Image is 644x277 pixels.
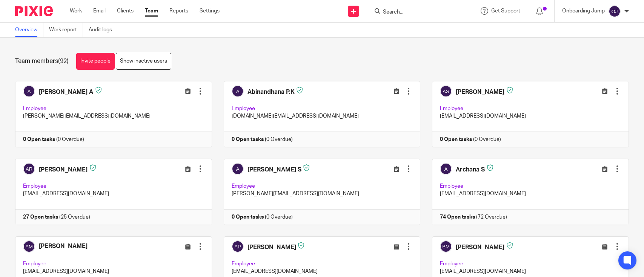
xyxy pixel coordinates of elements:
a: Clients [117,7,134,15]
span: Get Support [491,8,520,14]
a: Team [145,7,158,15]
img: Pixie [15,6,53,16]
a: Email [93,7,106,15]
a: Overview [15,23,43,37]
span: (92) [58,58,69,64]
p: Onboarding Jump [562,7,605,15]
a: Work [70,7,82,15]
a: Reports [169,7,188,15]
a: Invite people [76,53,115,70]
a: Show inactive users [116,53,171,70]
a: Work report [49,23,83,37]
input: Search [382,9,450,16]
a: Audit logs [89,23,118,37]
h1: Team members [15,57,69,65]
a: Settings [200,7,220,15]
img: svg%3E [609,5,621,17]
